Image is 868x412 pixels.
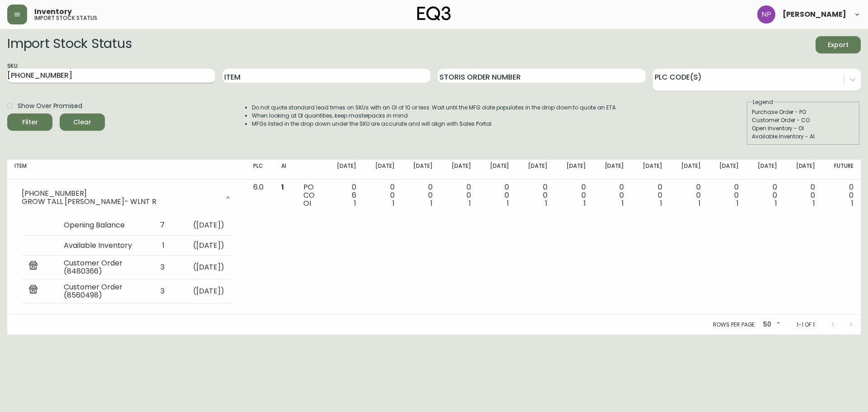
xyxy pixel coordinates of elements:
th: [DATE] [516,160,555,180]
div: 0 0 [638,183,662,208]
th: PLC [246,160,274,180]
img: 50f1e64a3f95c89b5c5247455825f96f [757,5,775,24]
span: 1 [469,198,471,208]
td: Customer Order (8480366) [57,256,147,279]
span: 1 [736,198,739,208]
th: Item [7,160,246,180]
div: Customer Order - CO [752,116,855,124]
span: Show Over Promised [18,101,82,111]
span: 1 [545,198,547,208]
span: 1 [354,198,356,208]
div: 0 0 [447,183,471,208]
th: [DATE] [631,160,670,180]
td: 3 [147,256,172,279]
td: ( [DATE] ) [172,216,232,236]
li: MFGs listed in the drop down under the SKU are accurate and will align with Sales Portal. [252,120,617,128]
div: Available Inventory - AI [752,133,855,141]
span: 1 [813,198,815,208]
div: Purchase Order - PO [752,108,855,116]
td: Available Inventory [57,236,147,256]
td: ( [DATE] ) [172,236,232,256]
th: [DATE] [593,160,632,180]
div: Filter [22,117,38,128]
div: 0 0 [562,183,586,208]
th: [DATE] [325,160,363,180]
span: 1 [851,198,854,208]
button: Clear [60,114,105,131]
td: 3 [147,279,172,303]
div: 0 0 [792,183,816,208]
p: Rows per page: [713,321,756,329]
td: 7 [147,216,172,236]
th: [DATE] [555,160,593,180]
span: 1 [660,198,662,208]
th: [DATE] [708,160,746,180]
li: Do not quote standard lead times on SKUs with an OI of 10 or less. Wait until the MFG date popula... [252,104,617,112]
h2: Import Stock Status [7,36,132,53]
td: 6.0 [246,180,274,315]
div: 0 6 [332,183,356,208]
div: [PHONE_NUMBER] [22,189,219,198]
div: 0 0 [600,183,624,208]
th: [DATE] [440,160,478,180]
th: [DATE] [784,160,823,180]
td: Customer Order (8560498) [57,279,147,303]
div: PO CO [303,183,318,208]
th: AI [274,160,296,180]
img: retail_report.svg [29,261,38,272]
div: 0 0 [753,183,777,208]
th: [DATE] [670,160,708,180]
span: [PERSON_NAME] [783,11,846,18]
div: GROW TALL [PERSON_NAME]- WLNT R [22,198,219,206]
th: [DATE] [402,160,440,180]
div: 0 0 [409,183,433,208]
div: 0 0 [371,183,395,208]
div: 0 0 [677,183,701,208]
span: 1 [507,198,509,208]
img: retail_report.svg [29,285,38,296]
button: Export [816,36,861,53]
div: 0 0 [486,183,509,208]
td: Opening Balance [57,216,147,236]
span: 1 [584,198,586,208]
p: 1-1 of 1 [797,321,815,329]
div: [PHONE_NUMBER]GROW TALL [PERSON_NAME]- WLNT R [14,183,239,212]
span: 1 [698,198,701,208]
span: 1 [775,198,777,208]
div: Open Inventory - OI [752,124,855,133]
span: 1 [622,198,624,208]
span: OI [303,198,311,208]
span: 1 [281,182,284,192]
span: 1 [392,198,395,208]
button: Filter [7,114,52,131]
div: 0 0 [524,183,547,208]
div: 0 0 [715,183,739,208]
span: Clear [67,117,98,128]
th: [DATE] [478,160,517,180]
div: 0 0 [830,183,854,208]
td: ( [DATE] ) [172,279,232,303]
div: 50 [759,317,782,332]
legend: Legend [752,98,774,106]
th: Future [822,160,861,180]
th: [DATE] [363,160,402,180]
span: Export [823,39,854,51]
li: When looking at OI quantities, keep masterpacks in mind. [252,112,617,120]
h5: import stock status [34,15,97,21]
th: [DATE] [746,160,784,180]
img: logo [417,6,451,21]
td: 1 [147,236,172,256]
span: 1 [430,198,433,208]
td: ( [DATE] ) [172,256,232,279]
span: Inventory [34,8,72,15]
